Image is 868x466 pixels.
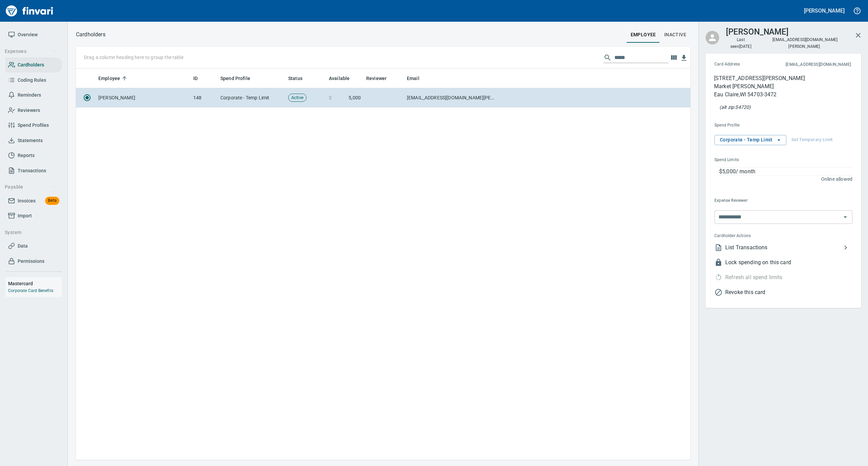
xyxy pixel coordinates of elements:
span: Available [329,74,358,82]
span: Expense Reviewer [714,197,799,204]
span: Import [18,212,32,220]
span: ID [193,74,206,82]
span: Permissions [18,257,44,266]
button: Open [841,212,850,222]
span: Data [18,242,28,250]
a: Overview [5,27,62,42]
button: Corporate - Temp Limit [714,135,786,145]
span: Lock spending on this card [725,258,852,267]
span: List Transactions [725,244,842,252]
span: Status [288,74,311,82]
span: Payable [5,183,56,191]
span: Employee [98,74,129,82]
span: Coding Rules [18,76,46,84]
a: Reports [5,148,62,163]
a: InvoicesBeta [5,193,62,209]
span: Reviewer [366,74,387,82]
button: System [2,226,59,239]
p: [STREET_ADDRESS][PERSON_NAME] [714,74,805,82]
h5: [PERSON_NAME] [804,7,845,14]
span: Card Address [714,61,763,68]
span: Reminders [18,91,41,99]
button: Download Table [679,53,689,63]
span: Status [288,74,302,82]
span: Cardholders [18,61,44,69]
span: 5,000 [349,94,361,101]
span: ID [193,74,198,82]
span: Invoices [18,197,36,205]
p: At the pump (or any AVS check), this zip will also be accepted [719,104,751,111]
span: Spend Profile [714,122,795,129]
span: Last seen [726,37,756,50]
span: $ [329,94,332,101]
span: Overview [18,31,38,39]
span: Reports [18,151,35,160]
a: Import [5,208,62,224]
h3: [PERSON_NAME] [726,25,789,37]
span: Beta [45,197,59,205]
h6: Mastercard [8,280,62,287]
button: Payable [2,181,59,193]
a: Coding Rules [5,73,62,88]
p: $5,000 / month [719,168,852,176]
a: Spend Profiles [5,118,62,133]
button: [PERSON_NAME] [802,5,846,16]
span: employee [631,31,656,39]
span: Expenses [5,47,56,56]
button: Choose columns to display [669,53,679,63]
span: Reviewer [366,74,395,82]
span: [EMAIL_ADDRESS][DOMAIN_NAME][PERSON_NAME] [772,37,838,50]
p: Eau Claire , WI 54703-3472 [714,91,805,99]
a: Transactions [5,163,62,178]
p: Cardholders [76,31,105,39]
button: Set Temporary Limit [790,135,834,145]
td: [EMAIL_ADDRESS][DOMAIN_NAME][PERSON_NAME] [404,88,499,108]
a: Permissions [5,254,62,269]
span: Available [329,74,350,82]
span: Reviewers [18,106,40,115]
td: Corporate - Temp Limit [218,88,285,108]
p: Online allowed [709,176,852,182]
button: Expenses [2,45,59,58]
a: Reminders [5,88,62,103]
td: 148 [191,88,218,108]
a: Cardholders [5,57,62,73]
span: Spend Profiles [18,121,49,130]
span: Inactive [664,31,686,39]
p: Market [PERSON_NAME] [714,82,805,91]
td: [PERSON_NAME] [96,88,191,108]
time: [DATE] [739,44,751,49]
span: System [5,228,56,237]
a: Statements [5,133,62,148]
span: Transactions [18,167,46,175]
a: Reviewers [5,103,62,118]
button: Close cardholder [850,27,866,43]
span: Employee [98,74,120,82]
span: Cardholder Actions [714,233,801,239]
span: Statements [18,136,43,145]
span: Revoke this card [725,288,852,296]
nav: breadcrumb [76,31,105,39]
span: Spend Limits [714,157,795,163]
span: Email [407,74,428,82]
span: Spend Profile [220,74,250,82]
span: Email [407,74,419,82]
span: Set Temporary Limit [791,136,833,144]
a: Data [5,238,62,254]
span: Active [289,95,306,101]
span: Corporate - Temp Limit [720,136,781,144]
span: Spend Profile [220,74,259,82]
a: Corporate Card Benefits [8,288,53,293]
div: Cardholder already has the full spending limit available [709,270,783,285]
p: Drag a column heading here to group the table [84,54,183,61]
span: This is the email address for cardholder receipts [763,61,851,68]
img: Finvari [4,3,55,19]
